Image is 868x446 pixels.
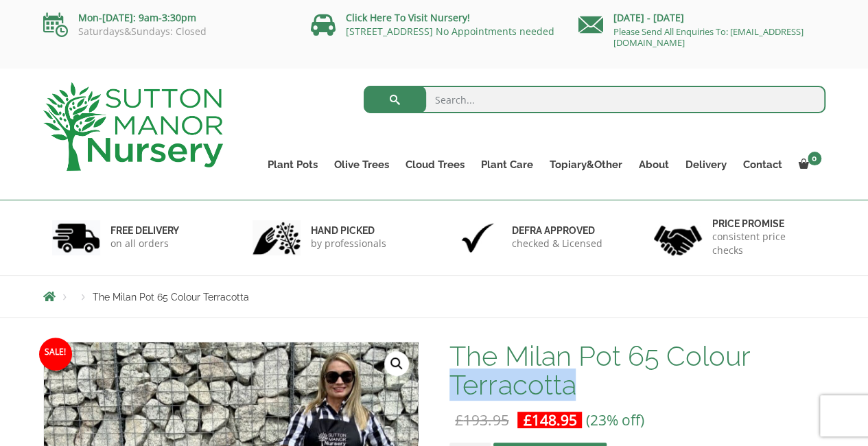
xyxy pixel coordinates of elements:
[93,292,249,303] span: The Milan Pot 65 Colour Terracotta
[613,25,804,49] a: Please Send All Enquiries To: [EMAIL_ADDRESS][DOMAIN_NAME]
[790,155,825,174] a: 0
[110,237,179,250] p: on all orders
[512,237,602,250] p: checked & Licensed
[512,224,602,237] h6: Defra approved
[473,155,541,174] a: Plant Care
[326,155,397,174] a: Olive Trees
[39,338,72,371] span: Sale!
[631,155,677,174] a: About
[578,10,825,26] p: [DATE] - [DATE]
[311,224,386,237] h6: hand picked
[585,410,644,430] span: (23% off)
[449,342,825,399] h1: The Milan Pot 65 Colour Terracotta
[364,86,825,113] input: Search...
[110,224,179,237] h6: FREE DELIVERY
[259,155,326,174] a: Plant Pots
[455,410,508,430] bdi: 193.95
[523,410,531,430] span: £
[677,155,735,174] a: Delivery
[346,11,470,24] a: Click Here To Visit Nursery!
[384,351,409,376] a: View full-screen image gallery
[43,291,825,302] nav: Breadcrumbs
[523,410,576,430] bdi: 148.95
[735,155,790,174] a: Contact
[253,220,301,255] img: 2.jpg
[346,25,554,38] a: [STREET_ADDRESS] No Appointments needed
[712,218,817,230] h6: Price promise
[43,10,290,26] p: Mon-[DATE]: 9am-3:30pm
[541,155,631,174] a: Topiary&Other
[311,237,386,250] p: by professionals
[808,152,821,165] span: 0
[454,220,502,255] img: 3.jpg
[43,26,290,37] p: Saturdays&Sundays: Closed
[397,155,473,174] a: Cloud Trees
[52,220,100,255] img: 1.jpg
[712,230,817,257] p: consistent price checks
[654,217,702,259] img: 4.jpg
[455,410,463,430] span: £
[43,82,223,171] img: logo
